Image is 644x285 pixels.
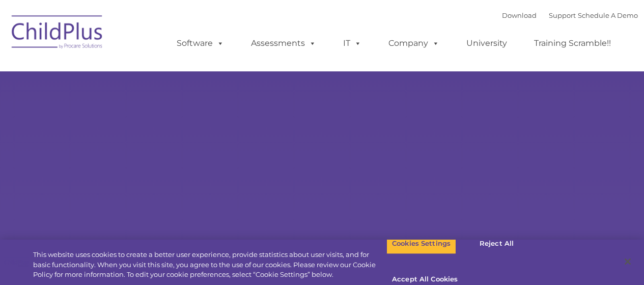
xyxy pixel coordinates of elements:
[166,33,234,54] a: Software
[456,33,517,54] a: University
[7,8,108,59] img: ChildPlus by Procare Solutions
[578,11,638,19] a: Schedule A Demo
[502,11,537,19] a: Download
[524,33,621,54] a: Training Scramble!!
[502,11,638,19] font: |
[333,33,372,54] a: IT
[549,11,576,19] a: Support
[378,33,450,54] a: Company
[33,250,386,280] div: This website uses cookies to create a better user experience, provide statistics about user visit...
[386,233,456,254] button: Cookies Settings
[241,33,326,54] a: Assessments
[617,250,639,273] button: Close
[465,233,528,254] button: Reject All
